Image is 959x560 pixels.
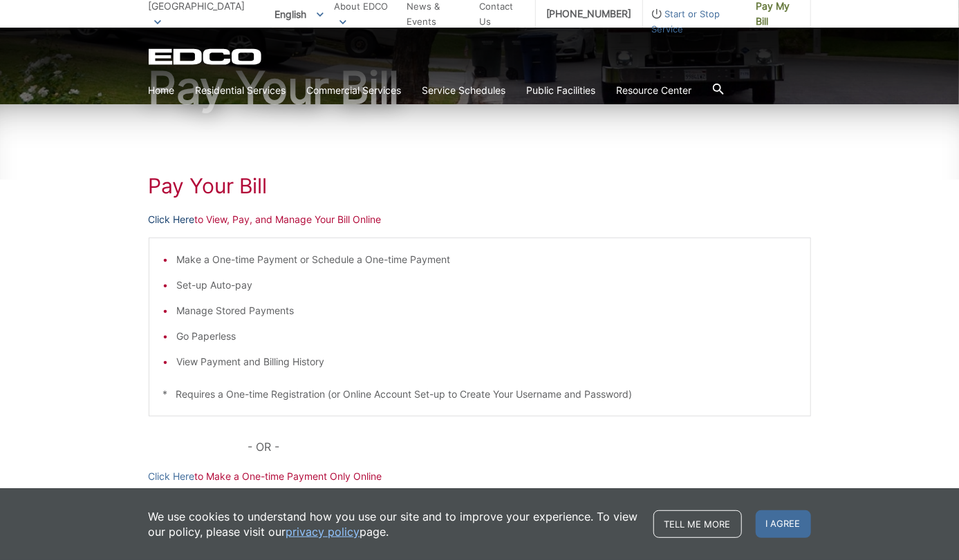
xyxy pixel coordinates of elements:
[653,510,742,538] a: Tell me more
[177,303,797,318] li: Manage Stored Payments
[149,509,640,539] p: We use cookies to understand how you use our site and to improve your experience. To view our pol...
[149,469,811,484] p: to Make a One-time Payment Only Online
[149,173,811,198] h1: Pay Your Bill
[307,83,402,98] a: Commercial Services
[422,83,506,98] a: Service Schedules
[286,524,360,539] a: privacy policy
[527,83,596,98] a: Public Facilities
[149,212,195,227] a: Click Here
[149,66,811,110] h1: Pay Your Bill
[264,3,334,26] span: English
[149,48,263,65] a: EDCD logo. Return to the homepage.
[756,510,811,538] span: I agree
[177,278,797,293] li: Set-up Auto-pay
[149,83,175,98] a: Home
[149,469,195,484] a: Click Here
[149,212,811,227] p: to View, Pay, and Manage Your Bill Online
[177,354,797,369] li: View Payment and Billing History
[177,329,797,344] li: Go Paperless
[177,252,797,267] li: Make a One-time Payment or Schedule a One-time Payment
[163,387,797,402] p: * Requires a One-time Registration (or Online Account Set-up to Create Your Username and Password)
[248,437,810,456] p: - OR -
[617,83,692,98] a: Resource Center
[196,83,286,98] a: Residential Services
